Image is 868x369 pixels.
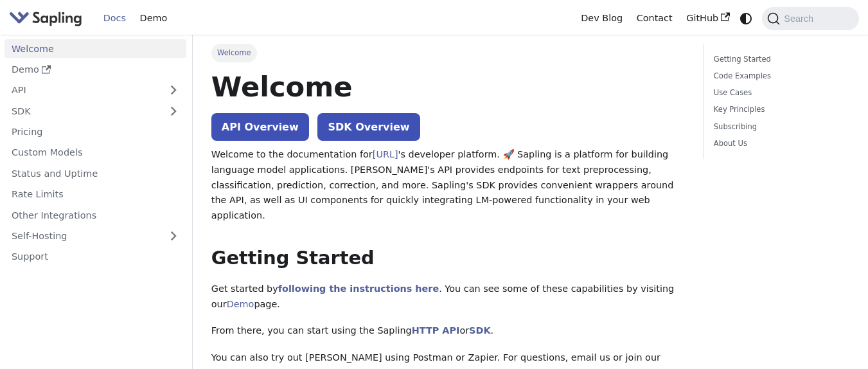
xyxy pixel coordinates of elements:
a: Subscribing [714,121,845,133]
span: Welcome [211,44,257,62]
button: Search (Command+K) [762,7,858,30]
a: Docs [96,8,133,28]
a: Other Integrations [4,206,186,224]
a: HTTP API [412,325,460,336]
a: Use Cases [714,87,845,99]
p: From there, you can start using the Sapling or . [211,323,686,339]
p: Welcome to the documentation for 's developer platform. 🚀 Sapling is a platform for building lang... [211,147,686,224]
a: Pricing [4,123,186,141]
a: Dev Blog [574,8,629,28]
a: Key Principles [714,104,845,116]
button: Expand sidebar category 'API' [161,81,186,100]
a: Rate Limits [4,185,186,204]
a: following the instructions here [278,283,439,294]
h1: Welcome [211,69,686,104]
a: API Overview [211,113,309,141]
a: Getting Started [714,53,845,66]
span: Search [780,14,821,24]
a: API [4,81,161,100]
a: SDK Overview [317,113,420,141]
button: Expand sidebar category 'SDK' [161,102,186,120]
a: Demo [227,299,254,309]
a: GitHub [679,8,736,28]
nav: Breadcrumbs [211,44,686,62]
a: Demo [133,8,174,28]
a: About Us [714,138,845,150]
a: SDK [4,102,161,120]
a: Welcome [4,39,186,58]
a: Contact [630,8,680,28]
a: Custom Models [4,143,186,162]
a: Code Examples [714,70,845,82]
h2: Getting Started [211,247,686,270]
a: Self-Hosting [4,227,186,246]
img: Sapling.ai [9,9,82,28]
a: Demo [4,60,186,79]
a: Support [4,248,186,266]
a: Sapling.aiSapling.ai [9,9,87,28]
button: Switch between dark and light mode (currently system mode) [737,9,756,28]
p: Get started by . You can see some of these capabilities by visiting our page. [211,282,686,312]
a: [URL] [373,149,398,159]
a: SDK [469,325,490,336]
a: Status and Uptime [4,164,186,183]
